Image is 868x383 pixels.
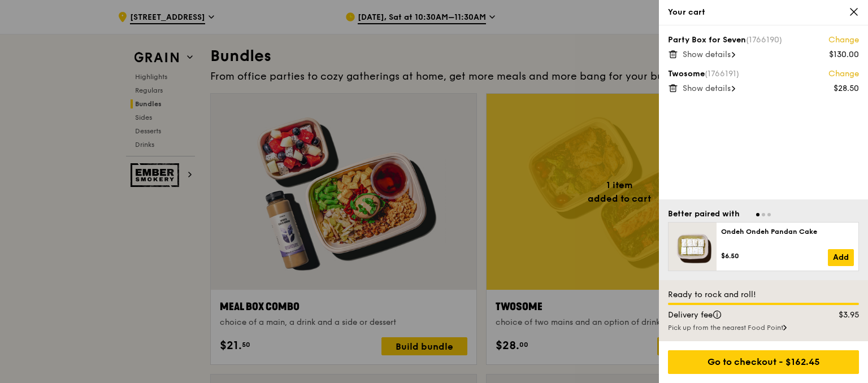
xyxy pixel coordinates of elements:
a: Change [828,34,859,46]
div: Ondeh Ondeh Pandan Cake [721,227,854,236]
span: Go to slide 1 [756,213,759,216]
div: Party Box for Seven [668,34,859,46]
div: Ready to rock and roll! [668,289,859,301]
div: $130.00 [829,49,859,60]
span: (1766191) [705,69,739,79]
div: Your cart [668,7,859,18]
div: Pick up from the nearest Food Point [668,323,859,332]
div: Go to checkout - $162.45 [668,350,859,374]
span: Show details [683,84,731,93]
a: Add [828,249,854,266]
span: (1766190) [746,35,782,45]
span: Go to slide 3 [767,213,771,216]
span: Go to slide 2 [762,213,765,216]
div: Delivery fee [661,310,815,321]
a: Change [828,68,859,80]
div: Twosome [668,68,859,80]
span: Show details [683,50,731,59]
div: $3.95 [815,310,866,321]
div: $28.50 [834,83,859,94]
div: Better paired with [668,208,740,220]
div: $6.50 [721,251,828,260]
